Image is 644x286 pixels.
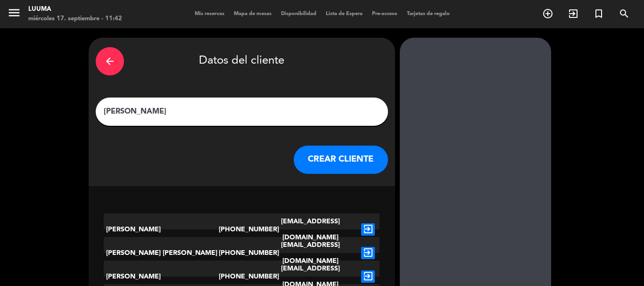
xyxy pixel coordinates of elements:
[28,14,122,24] div: miércoles 17. septiembre - 11:42
[103,105,381,118] input: Escriba nombre, correo electrónico o número de teléfono...
[28,5,122,14] div: Luuma
[367,11,402,16] span: Pre-acceso
[264,237,356,269] div: [EMAIL_ADDRESS][DOMAIN_NAME]
[402,11,454,16] span: Tarjetas de regalo
[104,213,219,245] div: [PERSON_NAME]
[619,8,630,19] i: search
[190,11,229,16] span: Mis reservas
[593,8,604,19] i: turned_in_not
[104,237,219,269] div: [PERSON_NAME] [PERSON_NAME]
[219,213,265,245] div: [PHONE_NUMBER]
[7,6,21,20] i: menu
[361,270,375,283] i: exit_to_app
[219,237,265,269] div: [PHONE_NUMBER]
[321,11,367,16] span: Lista de Espera
[104,56,116,67] i: arrow_back
[294,146,388,174] button: CREAR CLIENTE
[264,213,356,245] div: [EMAIL_ADDRESS][DOMAIN_NAME]
[96,45,388,78] div: Datos del cliente
[276,11,321,16] span: Disponibilidad
[7,6,21,23] button: menu
[568,8,579,19] i: exit_to_app
[229,11,276,16] span: Mapa de mesas
[542,8,553,19] i: add_circle_outline
[361,223,375,236] i: exit_to_app
[361,247,375,259] i: exit_to_app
